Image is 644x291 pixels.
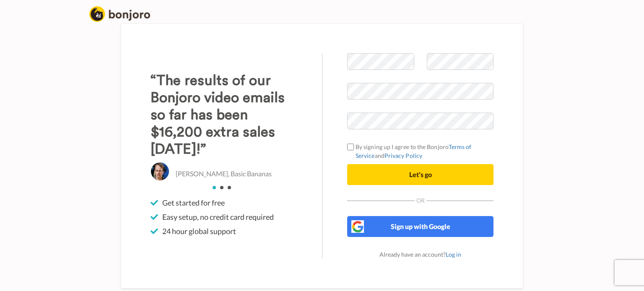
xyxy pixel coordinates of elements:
a: Privacy Policy [384,152,422,159]
span: 24 hour global support [162,226,236,236]
span: Let's go [409,170,432,178]
img: Christo Hall, Basic Bananas [151,162,169,181]
p: [PERSON_NAME], Basic Bananas [176,169,272,179]
span: Already have an account? [379,251,461,258]
input: By signing up I agree to the BonjoroTerms of ServiceandPrivacy Policy [347,144,354,150]
a: Terms of Service [356,143,472,159]
a: Log in [446,251,461,258]
button: Sign up with Google [347,216,493,237]
label: By signing up I agree to the Bonjoro and [347,142,493,160]
span: Or [415,198,426,203]
span: Easy setup, no credit card required [162,212,274,222]
span: Get started for free [162,198,225,208]
img: logo_full.png [89,6,150,22]
h3: “The results of our Bonjoro video emails so far has been $16,200 extra sales [DATE]!” [151,72,297,158]
button: Let's go [347,164,493,185]
span: Sign up with Google [391,222,450,230]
